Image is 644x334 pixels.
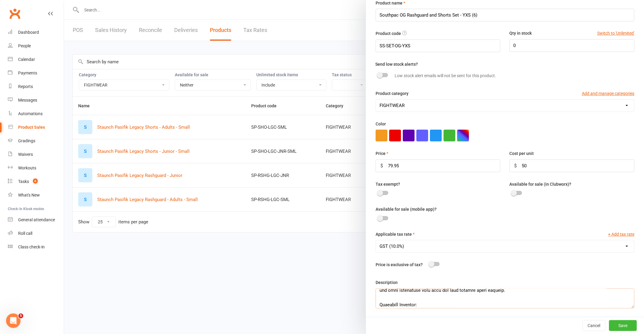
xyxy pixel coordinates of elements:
[376,150,388,157] label: Price
[514,162,517,169] div: $
[8,134,64,148] a: Gradings
[582,90,634,97] button: Add and manage categories
[18,111,43,116] div: Automations
[18,193,40,197] div: What's New
[8,39,64,53] a: People
[18,30,39,35] div: Dashboard
[376,90,409,97] label: Product category
[380,162,383,169] div: $
[8,80,64,93] a: Reports
[376,288,634,308] textarea: Loremips "D.S" Ametconse & Adipis Eli Sed Doeiusmo "T.I" Utlaboree & Dolore Mag al enima min ven ...
[376,121,386,127] label: Color
[376,181,400,187] label: Tax exempt?
[18,84,33,89] div: Reports
[376,206,437,213] label: Available for sale (mobile app)?
[509,181,571,187] label: Available for sale (in Clubworx)?
[8,93,64,107] a: Messages
[375,61,418,68] label: Send low stock alerts?
[8,175,64,188] a: Tasks 6
[376,231,415,238] label: Applicable tax rate
[8,188,64,202] a: What's New
[18,244,45,249] div: Class check-in
[18,231,32,236] div: Roll call
[6,314,21,328] iframe: Intercom live chat
[582,320,605,331] button: Cancel
[8,148,64,161] a: Waivers
[376,261,423,268] label: Price is exclusive of tax?
[8,240,64,254] a: Class kiosk mode
[8,121,64,134] a: Product Sales
[509,150,534,157] label: Cost per unit
[18,165,36,170] div: Workouts
[8,227,64,240] a: Roll call
[18,314,23,318] span: 5
[8,107,64,121] a: Automations
[395,72,496,79] label: Low stock alert emails will not be sent for this product.
[376,279,398,286] label: Description
[33,178,38,184] span: 6
[609,320,637,331] button: Save
[18,57,35,62] div: Calendar
[376,30,401,37] label: Product code
[8,26,64,39] a: Dashboard
[608,231,634,238] button: + Add tax rate
[7,6,22,21] a: Clubworx
[18,125,45,130] div: Product Sales
[597,30,634,36] button: Switch to 'Unlimited'
[509,30,532,36] label: Qty in stock
[8,66,64,80] a: Payments
[8,53,64,66] a: Calendar
[18,71,37,75] div: Payments
[8,213,64,227] a: General attendance kiosk mode
[18,43,31,48] div: People
[8,161,64,175] a: Workouts
[18,152,33,157] div: Waivers
[18,98,37,102] div: Messages
[18,138,35,143] div: Gradings
[18,179,29,184] div: Tasks
[18,217,55,222] div: General attendance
